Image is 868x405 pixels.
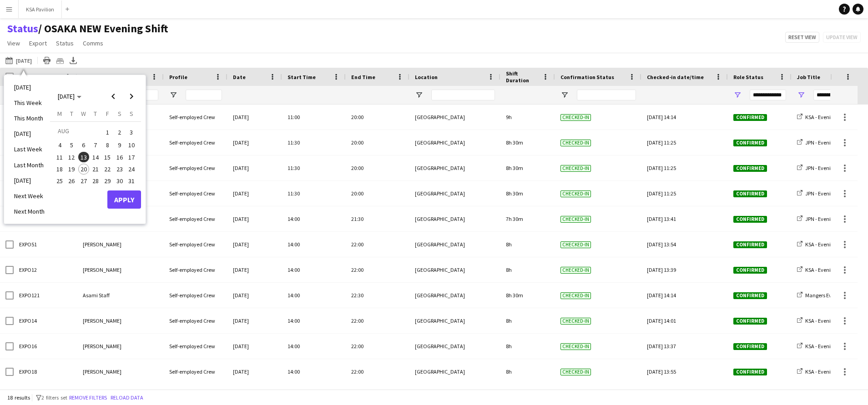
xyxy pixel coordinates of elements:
[104,87,122,105] button: Previous month
[90,164,101,175] span: 21
[560,114,591,121] span: Checked-in
[560,369,591,375] span: Checked-in
[733,140,767,146] span: Confirmed
[647,130,722,155] div: [DATE] 11:25
[78,164,89,175] span: 20
[79,37,107,49] a: Comms
[68,55,79,66] app-action-btn: Export XLSX
[126,152,137,163] span: 17
[733,343,767,350] span: Confirmed
[107,190,141,209] button: Apply
[282,130,346,155] div: 11:30
[805,139,848,146] span: JPN - Evening Shift
[500,155,555,180] div: 8h 30m
[282,334,346,359] div: 14:00
[9,204,50,219] li: Next Month
[409,130,500,155] div: [GEOGRAPHIC_DATA]
[78,140,89,151] span: 6
[733,91,742,99] button: Open Filter Menu
[805,343,848,350] span: KSA - Evening Shift
[647,257,722,282] div: [DATE] 13:39
[66,163,77,175] button: 19-08-2025
[9,157,50,173] li: Last Month
[647,334,722,359] div: [DATE] 13:37
[102,164,113,175] span: 22
[90,175,101,187] button: 28-08-2025
[14,232,77,257] div: EXPO51
[409,334,500,359] div: [GEOGRAPHIC_DATA]
[500,130,555,155] div: 8h 30m
[409,181,500,206] div: [GEOGRAPHIC_DATA]
[409,155,500,180] div: [GEOGRAPHIC_DATA]
[346,334,409,359] div: 22:00
[54,151,66,163] button: 11-08-2025
[102,175,113,186] span: 29
[733,318,767,325] span: Confirmed
[83,74,97,80] span: Name
[647,74,704,80] span: Checked-in date/time
[118,110,121,118] span: S
[164,181,227,206] div: Self-employed Crew
[126,175,137,186] span: 31
[560,267,591,274] span: Checked-in
[288,74,316,80] span: Start Time
[9,188,50,204] li: Next Week
[227,181,282,206] div: [DATE]
[797,165,848,171] a: JPN - Evening Shift
[83,343,121,350] span: [PERSON_NAME]
[7,39,20,47] span: View
[164,359,227,384] div: Self-employed Crew
[106,110,109,118] span: F
[647,181,722,206] div: [DATE] 11:25
[29,39,47,47] span: Export
[19,74,53,80] span: Workforce ID
[805,114,848,120] span: KSA - Evening Shift
[506,70,539,84] span: Shift Duration
[38,22,168,35] span: OSAKA NEW Evening Shift
[415,91,423,99] button: Open Filter Menu
[113,175,125,187] button: 30-08-2025
[126,175,137,187] button: 31-08-2025
[78,151,90,163] button: 13-08-2025
[126,164,137,175] span: 24
[78,163,90,175] button: 20-08-2025
[733,165,767,172] span: Confirmed
[805,317,848,324] span: KSA - Evening Shift
[282,232,346,257] div: 14:00
[733,114,767,121] span: Confirmed
[797,343,848,350] a: KSA - Evening Shift
[102,126,113,139] span: 1
[560,140,591,146] span: Checked-in
[227,130,282,155] div: [DATE]
[94,110,97,118] span: T
[58,92,75,100] span: [DATE]
[346,308,409,333] div: 22:00
[560,343,591,350] span: Checked-in
[114,126,125,139] span: 2
[351,74,375,80] span: End Time
[560,165,591,172] span: Checked-in
[66,152,77,163] span: 12
[126,140,137,151] span: 10
[647,206,722,231] div: [DATE] 13:41
[14,257,77,282] div: EXPO12
[560,241,591,248] span: Checked-in
[282,105,346,130] div: 11:00
[797,190,848,197] a: JPN - Evening Shift
[9,173,50,188] li: [DATE]
[409,257,500,282] div: [GEOGRAPHIC_DATA]
[7,22,38,35] a: Status
[52,37,77,49] a: Status
[577,90,636,100] input: Confirmation Status Filter Input
[282,308,346,333] div: 14:00
[346,232,409,257] div: 22:00
[733,190,767,197] span: Confirmed
[90,151,101,163] button: 14-08-2025
[346,155,409,180] div: 20:00
[70,110,73,118] span: T
[9,141,50,157] li: Last Week
[233,74,246,80] span: Date
[14,359,77,384] div: EXPO18
[164,257,227,282] div: Self-employed Crew
[805,215,848,222] span: JPN - Evening Shift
